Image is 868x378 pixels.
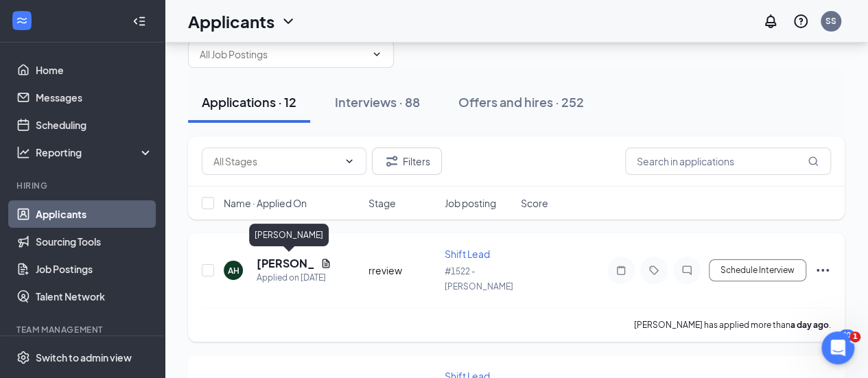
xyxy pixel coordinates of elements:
[625,147,831,175] input: Search in applications
[344,156,355,167] svg: ChevronDown
[445,266,513,292] span: #1522 - [PERSON_NAME]
[793,13,809,29] svg: QuestionInfo
[458,93,584,110] div: Offers and hires · 252
[849,331,860,342] span: 1
[821,331,854,364] iframe: Intercom live chat
[36,228,153,255] a: Sourcing Tools
[188,10,274,33] h1: Applicants
[371,49,382,60] svg: ChevronDown
[372,147,442,175] button: Filter Filters
[808,156,819,167] svg: MagnifyingGlass
[384,153,400,169] svg: Filter
[36,56,153,84] a: Home
[202,93,296,110] div: Applications · 12
[280,13,296,29] svg: ChevronDown
[15,14,29,27] svg: WorkstreamLogo
[213,154,338,169] input: All Stages
[36,84,153,111] a: Messages
[709,259,806,281] button: Schedule Interview
[16,180,150,191] div: Hiring
[790,320,829,330] b: a day ago
[634,319,831,331] p: [PERSON_NAME] has applied more than .
[368,196,396,210] span: Stage
[200,47,366,62] input: All Job Postings
[36,145,154,159] div: Reporting
[249,224,329,246] div: [PERSON_NAME]
[16,351,30,364] svg: Settings
[228,265,239,276] div: AH
[36,111,153,139] a: Scheduling
[132,14,146,28] svg: Collapse
[36,255,153,283] a: Job Postings
[679,265,695,276] svg: ChatInactive
[36,200,153,228] a: Applicants
[224,196,307,210] span: Name · Applied On
[646,265,662,276] svg: Tag
[257,256,315,271] h5: [PERSON_NAME]
[368,263,436,277] div: rreview
[16,145,30,159] svg: Analysis
[445,196,496,210] span: Job posting
[521,196,548,210] span: Score
[335,93,420,110] div: Interviews · 88
[613,265,629,276] svg: Note
[839,329,854,341] div: 20
[825,15,836,27] div: SS
[16,324,150,335] div: Team Management
[36,351,132,364] div: Switch to admin view
[257,271,331,285] div: Applied on [DATE]
[320,258,331,269] svg: Document
[814,262,831,279] svg: Ellipses
[445,248,490,260] span: Shift Lead
[36,283,153,310] a: Talent Network
[762,13,779,29] svg: Notifications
